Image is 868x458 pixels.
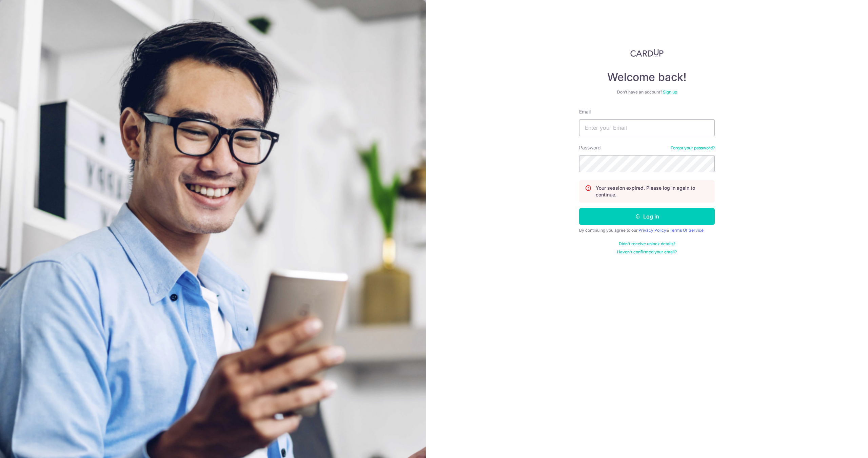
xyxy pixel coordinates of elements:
a: Didn't receive unlock details? [619,241,675,247]
a: Terms Of Service [670,228,704,233]
button: Log in [579,208,715,225]
a: Forgot your password? [671,145,715,151]
label: Password [579,144,601,151]
div: Don’t have an account? [579,89,715,95]
a: Haven't confirmed your email? [617,249,677,255]
input: Enter your Email [579,119,715,136]
div: By continuing you agree to our & [579,228,715,233]
img: CardUp Logo [630,49,664,57]
a: Sign up [663,89,677,95]
a: Privacy Policy [638,228,666,233]
label: Email [579,108,591,115]
h4: Welcome back! [579,70,715,84]
p: Your session expired. Please log in again to continue. [596,185,709,198]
